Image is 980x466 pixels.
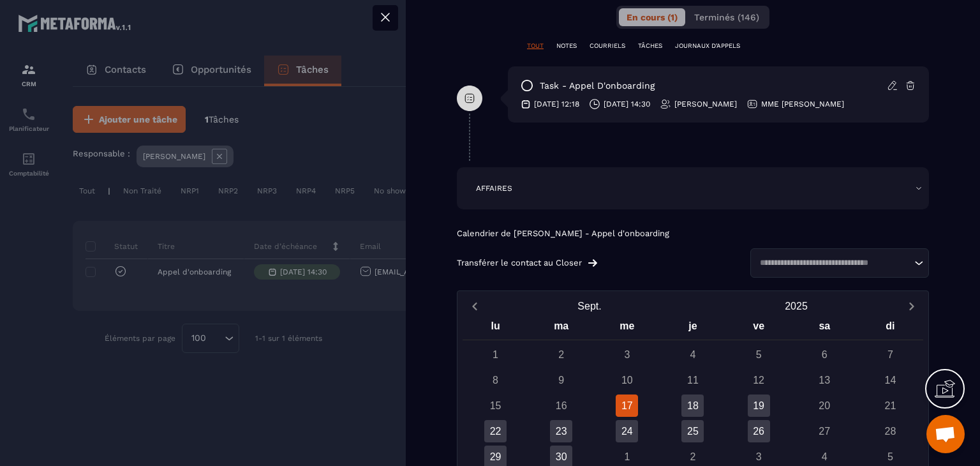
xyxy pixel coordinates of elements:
[748,343,770,366] div: 5
[627,12,678,22] span: En cours (1)
[926,415,965,453] div: Ouvrir le chat
[528,317,594,340] div: ma
[674,99,737,109] p: [PERSON_NAME]
[550,343,572,366] div: 2
[590,41,625,50] p: COURRIELS
[534,99,579,109] p: [DATE] 12:18
[813,369,836,391] div: 13
[463,297,486,315] button: Previous month
[604,99,650,109] p: [DATE] 14:30
[813,395,836,417] div: 20
[792,317,857,340] div: sa
[660,317,725,340] div: je
[750,248,929,278] div: Search for option
[748,420,770,442] div: 26
[594,317,660,340] div: me
[900,297,923,315] button: Next month
[484,420,507,442] div: 22
[879,369,902,391] div: 14
[857,317,923,340] div: di
[527,41,544,50] p: TOUT
[813,343,836,366] div: 6
[681,343,704,366] div: 4
[556,41,577,50] p: NOTES
[484,395,507,417] div: 15
[681,369,704,391] div: 11
[761,99,844,109] p: MME [PERSON_NAME]
[681,395,704,417] div: 18
[675,41,740,50] p: JOURNAUX D'APPELS
[484,369,507,391] div: 8
[476,183,512,193] p: AFFAIRES
[550,420,572,442] div: 23
[540,80,655,92] p: task - Appel d'onboarding
[879,343,902,366] div: 7
[619,8,685,26] button: En cours (1)
[687,8,767,26] button: Terminés (146)
[693,295,900,317] button: Open years overlay
[616,343,638,366] div: 3
[681,420,704,442] div: 25
[726,317,792,340] div: ve
[616,395,638,417] div: 17
[694,12,759,22] span: Terminés (146)
[616,420,638,442] div: 24
[748,395,770,417] div: 19
[550,369,572,391] div: 9
[550,395,572,417] div: 16
[755,257,911,269] input: Search for option
[813,420,836,442] div: 27
[486,295,693,317] button: Open months overlay
[463,317,528,340] div: lu
[638,41,662,50] p: TÂCHES
[457,229,929,239] p: Calendrier de [PERSON_NAME] - Appel d'onboarding
[616,369,638,391] div: 10
[457,258,582,268] p: Transférer le contact au Closer
[879,395,902,417] div: 21
[484,343,507,366] div: 1
[879,420,902,442] div: 28
[748,369,770,391] div: 12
